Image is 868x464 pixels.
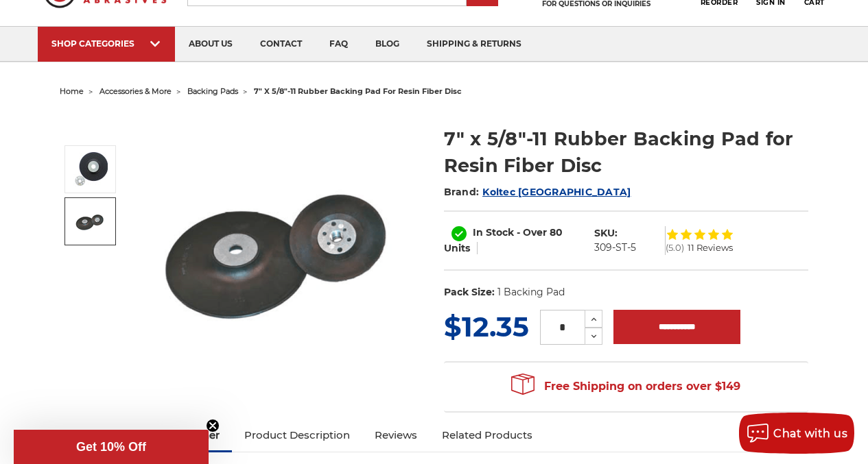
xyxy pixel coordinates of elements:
a: Frequently Bought Together [60,420,232,450]
img: 7" x 5/8"-11 Rubber Backing Pad for Resin Fiber Disc [73,204,108,239]
a: faq [316,27,362,62]
h1: 7" x 5/8"-11 Rubber Backing Pad for Resin Fiber Disc [444,125,808,179]
dt: Pack Size: [444,285,495,300]
span: - Over [517,226,547,239]
a: contact [246,27,316,62]
a: backing pads [187,86,238,96]
a: Product Description [232,420,362,450]
span: 80 [550,226,563,239]
a: about us [175,27,246,62]
img: 7" Resin Fiber Rubber Backing Pad 5/8-11 nut [145,111,420,387]
span: 7" x 5/8"-11 rubber backing pad for resin fiber disc [254,86,462,96]
a: Reviews [362,420,430,450]
span: Units [444,242,470,254]
dd: 1 Backing Pad [497,285,565,300]
span: In Stock [473,226,514,239]
span: Chat with us [773,427,847,440]
span: 11 Reviews [688,243,733,252]
a: home [60,86,84,96]
img: 7" Resin Fiber Rubber Backing Pad 5/8-11 nut [73,152,108,186]
div: Get 10% OffClose teaser [14,430,209,464]
a: blog [362,27,413,62]
div: SHOP CATEGORIES [51,38,161,49]
dt: SKU: [594,226,618,241]
span: (5.0) [666,243,684,252]
button: Close teaser [206,419,220,432]
span: Brand: [444,186,480,198]
dd: 309-ST-5 [594,241,636,255]
a: shipping & returns [413,27,535,62]
a: accessories & more [99,86,172,96]
button: Chat with us [739,413,854,454]
a: Related Products [430,420,545,450]
span: Get 10% Off [76,440,146,454]
span: Free Shipping on orders over $149 [511,373,740,400]
a: Koltec [GEOGRAPHIC_DATA] [482,186,631,198]
span: $12.35 [444,310,529,343]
